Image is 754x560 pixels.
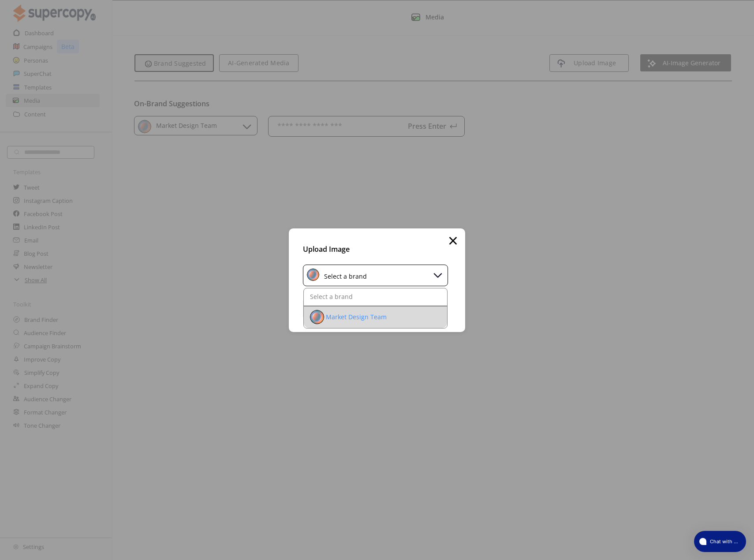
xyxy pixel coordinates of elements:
[694,531,746,552] button: atlas-launcher
[706,538,741,545] span: Chat with us
[432,269,444,281] img: Dropdown
[326,314,387,321] div: Market Design Team
[307,269,319,281] img: Brand
[448,228,458,252] button: ×
[310,310,324,324] img: Brand
[303,243,451,256] h2: Upload Image
[310,293,440,300] div: Select a brand
[321,270,367,280] div: Select a brand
